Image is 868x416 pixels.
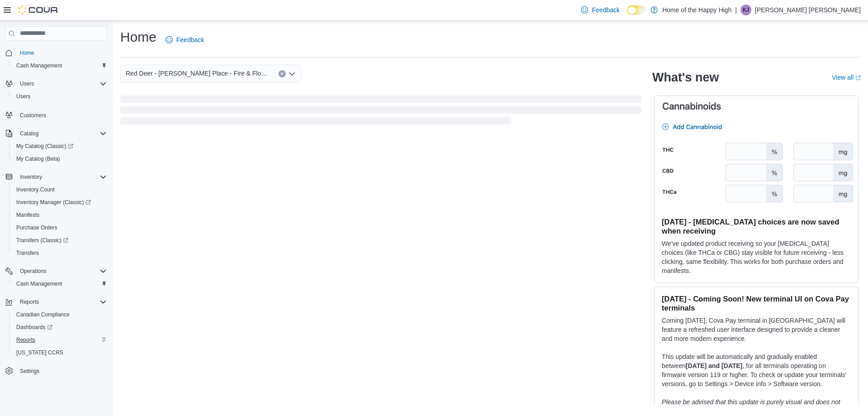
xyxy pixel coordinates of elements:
a: Inventory Count [13,184,58,195]
span: Inventory Count [13,184,107,195]
a: My Catalog (Classic) [13,141,77,152]
span: Users [13,91,107,102]
span: Feedback [176,35,204,44]
button: Settings [2,364,110,378]
a: Reports [13,335,39,345]
input: Dark Mode [627,5,646,15]
a: Purchase Orders [13,222,61,233]
button: Inventory Count [9,183,110,196]
span: Purchase Orders [16,224,57,231]
span: Manifests [16,211,39,219]
span: Inventory [20,173,42,181]
a: Customers [16,110,50,121]
span: Washington CCRS [13,347,107,358]
button: Transfers [9,247,110,259]
button: Reports [9,334,110,346]
button: [US_STATE] CCRS [9,346,110,359]
a: My Catalog (Beta) [13,153,64,164]
button: Customers [2,108,110,121]
span: My Catalog (Classic) [16,143,73,150]
h3: [DATE] - [MEDICAL_DATA] choices are now saved when receiving [662,217,851,235]
button: Clear input [278,70,286,77]
button: Inventory [2,171,110,183]
span: Customers [20,112,46,119]
span: Home [16,47,107,58]
span: Dark Mode [627,15,627,15]
span: Operations [16,266,107,277]
span: Reports [16,296,107,307]
span: Dashboards [16,324,52,331]
span: Loading [120,97,642,126]
a: Transfers (Classic) [13,235,72,246]
span: Cash Management [16,280,62,287]
a: Users [13,91,34,102]
span: Cash Management [13,60,107,71]
button: Operations [16,266,50,277]
a: Settings [16,366,43,377]
p: We've updated product receiving so your [MEDICAL_DATA] choices (like THCa or CBG) stay visible fo... [662,239,851,275]
span: KJ [743,5,749,15]
a: Manifests [13,210,43,220]
a: Cash Management [13,60,66,71]
button: Home [2,46,110,59]
p: | [735,5,737,15]
a: Dashboards [13,322,56,333]
span: Home [20,49,34,57]
span: Inventory [16,172,107,182]
span: Customers [16,109,107,120]
span: Users [16,93,30,100]
button: Cash Management [9,59,110,72]
button: Users [2,77,110,90]
span: Transfers [16,249,39,257]
button: Manifests [9,209,110,221]
span: Manifests [13,210,107,220]
a: Inventory Manager (Classic) [13,197,94,208]
span: Settings [20,368,39,375]
svg: External link [855,75,861,81]
button: Catalog [16,128,42,139]
span: Reports [16,336,35,344]
div: Kennedy Jones [741,5,751,15]
em: Please be advised that this update is purely visual and does not impact payment functionality. [662,398,840,415]
a: Transfers (Classic) [9,234,110,247]
h3: [DATE] - Coming Soon! New terminal UI on Cova Pay terminals [662,294,851,312]
a: Transfers [13,248,42,258]
span: Canadian Compliance [13,309,107,320]
span: Reports [13,335,107,345]
span: Inventory Count [16,186,55,193]
span: Inventory Manager (Classic) [13,197,107,208]
button: Users [16,78,38,89]
button: Reports [16,296,42,307]
span: Users [20,80,34,87]
span: Feedback [592,5,619,14]
button: Reports [2,296,110,308]
a: My Catalog (Classic) [9,140,110,153]
span: [US_STATE] CCRS [16,349,63,356]
span: Catalog [16,128,107,139]
p: This update will be automatically and gradually enabled between , for all terminals operating on ... [662,352,851,388]
p: [PERSON_NAME] [PERSON_NAME] [755,5,861,15]
span: Operations [20,268,47,275]
span: Catalog [20,130,38,137]
button: Users [9,90,110,103]
span: Dashboards [13,322,107,333]
button: Open list of options [288,70,296,77]
nav: Complex example [5,43,107,401]
a: [US_STATE] CCRS [13,347,67,358]
button: Catalog [2,127,110,140]
span: Users [16,78,107,89]
span: My Catalog (Beta) [16,155,60,163]
a: Cash Management [13,278,66,289]
span: Canadian Compliance [16,311,70,318]
a: Dashboards [9,321,110,334]
button: Purchase Orders [9,221,110,234]
h1: Home [120,28,156,46]
strong: [DATE] and [DATE] [686,362,742,369]
button: Cash Management [9,277,110,290]
a: Feedback [577,1,623,19]
span: Inventory Manager (Classic) [16,199,91,206]
span: My Catalog (Beta) [13,153,107,164]
p: Coming [DATE], Cova Pay terminal in [GEOGRAPHIC_DATA] will feature a refreshed user interface des... [662,316,851,343]
span: Cash Management [16,62,62,69]
h2: What's new [652,70,719,85]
